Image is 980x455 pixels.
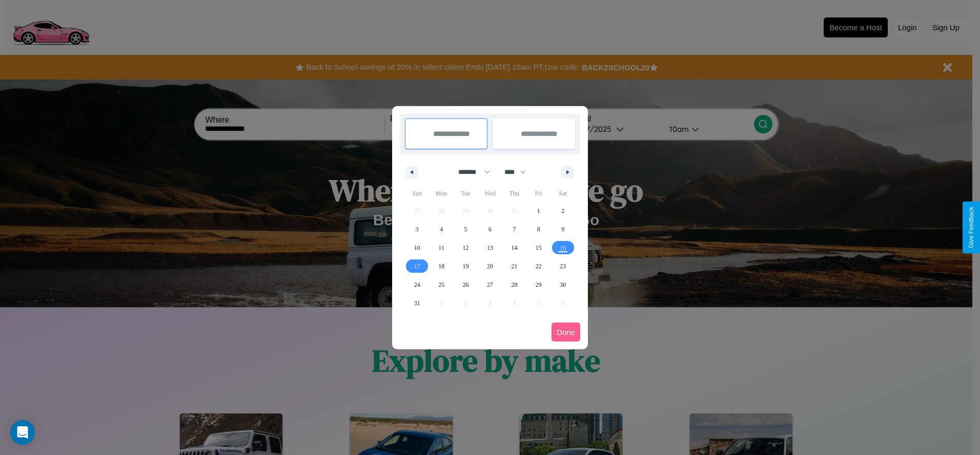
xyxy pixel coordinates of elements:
[429,239,453,257] button: 11
[429,275,453,294] button: 25
[405,275,429,294] button: 24
[463,239,469,257] span: 12
[551,275,575,294] button: 30
[511,239,517,257] span: 14
[561,202,564,220] span: 2
[454,275,478,294] button: 26
[478,185,502,202] span: Wed
[454,239,478,257] button: 12
[526,202,550,220] button: 1
[551,220,575,239] button: 9
[429,185,453,202] span: Mon
[526,257,550,275] button: 22
[414,239,420,257] span: 10
[487,257,493,275] span: 20
[551,239,575,257] button: 16
[454,220,478,239] button: 5
[454,185,478,202] span: Tue
[560,257,566,275] span: 23
[537,220,540,239] span: 8
[502,257,526,275] button: 21
[502,275,526,294] button: 28
[536,275,542,294] span: 29
[511,257,517,275] span: 21
[416,220,419,239] span: 3
[487,239,493,257] span: 13
[478,239,502,257] button: 13
[454,257,478,275] button: 19
[513,220,516,239] span: 7
[551,202,575,220] button: 2
[440,220,443,239] span: 4
[502,185,526,202] span: Thu
[551,185,575,202] span: Sat
[487,275,493,294] span: 27
[463,275,469,294] span: 26
[405,257,429,275] button: 17
[429,257,453,275] button: 18
[526,220,550,239] button: 8
[414,257,420,275] span: 17
[552,323,580,342] button: Done
[478,257,502,275] button: 20
[438,257,444,275] span: 18
[502,239,526,257] button: 14
[438,239,444,257] span: 11
[551,257,575,275] button: 23
[478,220,502,239] button: 6
[10,420,35,445] div: Open Intercom Messenger
[405,220,429,239] button: 3
[511,275,517,294] span: 28
[560,239,566,257] span: 16
[464,220,467,239] span: 5
[536,239,542,257] span: 15
[561,220,564,239] span: 9
[526,275,550,294] button: 29
[526,239,550,257] button: 15
[405,185,429,202] span: Sun
[438,275,444,294] span: 25
[560,275,566,294] span: 30
[405,294,429,312] button: 31
[968,207,975,248] div: Give Feedback
[414,294,420,312] span: 31
[502,220,526,239] button: 7
[488,220,492,239] span: 6
[429,220,453,239] button: 4
[405,239,429,257] button: 10
[526,185,550,202] span: Fri
[537,202,540,220] span: 1
[463,257,469,275] span: 19
[478,275,502,294] button: 27
[536,257,542,275] span: 22
[414,275,420,294] span: 24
